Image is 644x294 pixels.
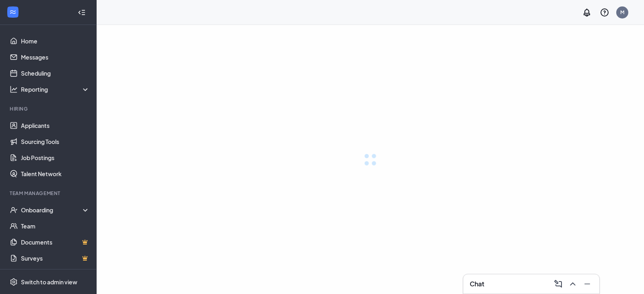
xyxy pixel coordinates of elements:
a: Applicants [21,117,90,134]
svg: QuestionInfo [600,8,609,17]
a: Sourcing Tools [21,134,90,150]
svg: Notifications [582,8,592,17]
a: Scheduling [21,65,90,81]
button: ChevronUp [566,278,578,290]
a: DocumentsCrown [21,234,90,250]
a: Home [21,33,90,49]
svg: WorkstreamLogo [9,8,17,16]
a: Talent Network [21,166,90,182]
h3: Chat [470,280,484,288]
svg: Analysis [10,85,18,93]
svg: Settings [10,278,18,286]
svg: Collapse [78,8,86,16]
div: M [620,9,624,16]
div: Hiring [10,105,88,112]
a: SurveysCrown [21,250,90,266]
button: Minimize [580,278,593,290]
svg: ComposeMessage [553,279,563,289]
svg: UserCheck [10,206,18,214]
svg: ChevronUp [568,279,578,289]
div: Reporting [21,85,90,93]
div: Onboarding [21,206,90,214]
div: Switch to admin view [21,278,77,286]
div: Team Management [10,190,88,197]
button: ComposeMessage [551,278,564,290]
a: Messages [21,49,90,65]
svg: Minimize [582,279,592,289]
a: Team [21,218,90,234]
a: Job Postings [21,150,90,166]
